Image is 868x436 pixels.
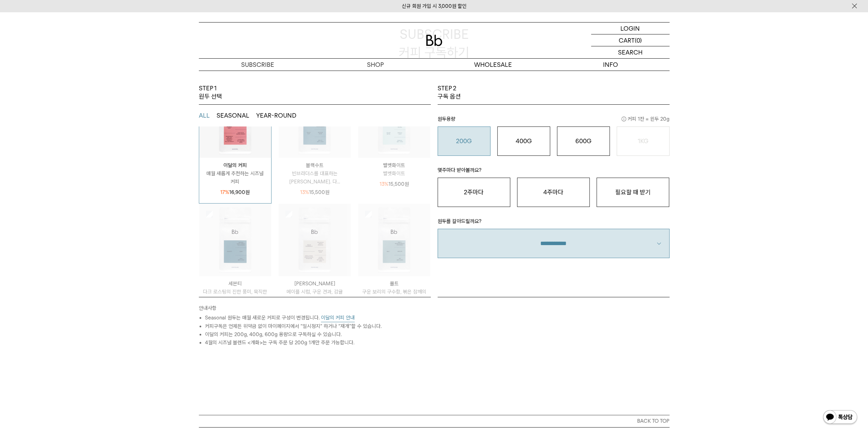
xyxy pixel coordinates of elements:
p: INFO [552,59,670,71]
button: SEASONAL [217,111,249,120]
button: 400G [497,126,550,156]
p: 몰트 [358,280,430,288]
p: 세븐티 [199,280,271,288]
o: 200G [456,137,472,145]
li: 4월의 시즈널 블렌드 <개화>는 구독 주문 당 200g 1개만 주문 가능합니다. [205,339,431,347]
p: LOGIN [620,22,640,34]
button: 4주마다 [517,178,590,207]
img: 상품이미지 [199,204,271,276]
p: 15,500 [300,188,329,196]
span: 13% [380,181,388,187]
p: WHOLESALE [434,59,552,71]
span: 17% [220,189,229,195]
span: 커피 1잔 = 윈두 20g [621,115,670,123]
span: 원 [404,181,409,187]
p: 메이플 시럽, 구운 견과, 감귤 [279,288,351,296]
button: YEAR-ROUND [256,111,296,120]
button: 필요할 때 받기 [597,178,669,207]
li: 커피구독은 언제든 위약금 없이 마이페이지에서 “일시정지” 하거나 “재개”할 수 있습니다. [205,322,431,330]
p: [PERSON_NAME] [279,280,351,288]
p: 매월 새롭게 추천하는 시즈널 커피 [199,169,271,186]
p: 벨벳화이트 [358,169,430,178]
p: 벨벳화이트 [358,161,430,169]
p: CART [619,34,635,46]
p: 원두용량 [438,115,670,126]
p: 원두를 갈아드릴까요? [438,217,670,229]
p: 이달의 커피 [199,161,271,169]
span: 원 [325,189,329,195]
button: BACK TO TOP [199,415,670,427]
button: 이달의 커피 안내 [321,314,355,322]
a: SUBSCRIBE [199,59,317,71]
p: 15,500 [380,180,409,188]
p: 구운 보리의 구수함, 볶은 참깨의 고소함 [358,288,430,304]
button: 2주마다 [438,178,510,207]
span: 원 [245,189,250,195]
a: SHOP [317,59,434,71]
button: 200G [438,126,490,156]
o: 1KG [638,137,648,145]
span: 13% [300,189,309,195]
p: SEARCH [618,46,643,58]
o: 400G [516,137,532,145]
p: 블랙수트 [279,161,351,169]
img: 상품이미지 [358,204,430,276]
img: 로고 [426,35,442,46]
p: STEP 2 구독 옵션 [438,84,461,101]
p: 빈브라더스를 대표하는 [PERSON_NAME]. 다... [279,169,351,186]
li: Seasonal 원두는 매월 새로운 커피로 구성이 변경됩니다. [205,314,431,322]
o: 600G [575,137,591,145]
p: 다크 로스팅의 진한 풍미, 묵직한 바디 [199,288,271,304]
p: 안내사항 [199,304,431,314]
p: 몇주마다 받아볼까요? [438,166,670,178]
a: 신규 회원 가입 시 3,000원 할인 [402,3,467,9]
p: (0) [635,34,642,46]
a: CART (0) [591,34,670,46]
img: 상품이미지 [279,204,351,276]
button: 600G [557,126,610,156]
button: 1KG [617,126,670,156]
p: STEP 1 원두 선택 [199,84,222,101]
p: 16,900 [220,188,250,196]
li: 이달의 커피는 200g, 400g, 600g 용량으로 구독하실 수 있습니다. [205,330,431,339]
img: 카카오톡 채널 1:1 채팅 버튼 [822,409,858,426]
button: ALL [199,111,210,120]
a: LOGIN [591,22,670,34]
